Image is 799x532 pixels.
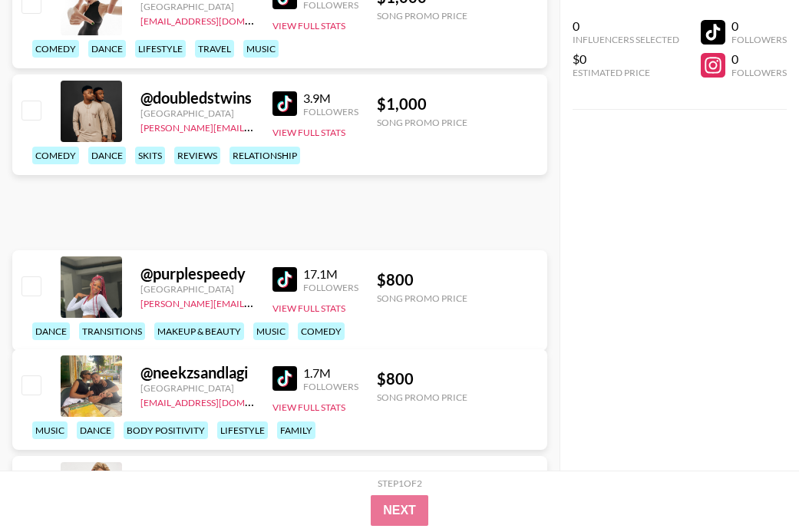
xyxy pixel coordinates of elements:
[140,12,295,27] a: [EMAIL_ADDRESS][DOMAIN_NAME]
[377,94,467,114] div: $ 1,000
[32,322,70,340] div: dance
[140,264,254,283] div: @ purplespeedy
[377,369,467,388] div: $ 800
[303,106,358,117] div: Followers
[303,282,358,293] div: Followers
[243,40,279,58] div: music
[88,40,126,58] div: dance
[573,67,679,78] div: Estimated Price
[154,322,244,340] div: makeup & beauty
[573,51,679,67] div: $0
[731,51,787,67] div: 0
[272,91,297,116] img: TikTok
[303,381,358,392] div: Followers
[140,107,254,119] div: [GEOGRAPHIC_DATA]
[378,477,422,489] div: Step 1 of 2
[272,401,345,413] button: View Full Stats
[277,421,315,439] div: family
[140,295,368,309] a: [PERSON_NAME][EMAIL_ADDRESS][DOMAIN_NAME]
[140,88,254,107] div: @ doubledstwins
[722,455,781,514] iframe: Drift Widget Chat Controller
[573,34,679,45] div: Influencers Selected
[377,292,467,304] div: Song Promo Price
[377,117,467,128] div: Song Promo Price
[77,421,114,439] div: dance
[140,382,254,394] div: [GEOGRAPHIC_DATA]
[135,147,165,164] div: skits
[377,392,467,403] div: Song Promo Price
[140,119,368,134] a: [PERSON_NAME][EMAIL_ADDRESS][DOMAIN_NAME]
[731,34,787,45] div: Followers
[140,1,254,12] div: [GEOGRAPHIC_DATA]
[174,147,220,164] div: reviews
[140,394,295,408] a: [EMAIL_ADDRESS][DOMAIN_NAME]
[32,40,79,58] div: comedy
[217,421,268,439] div: lifestyle
[272,127,345,138] button: View Full Stats
[377,270,467,289] div: $ 800
[140,283,254,295] div: [GEOGRAPHIC_DATA]
[303,365,358,381] div: 1.7M
[272,302,345,314] button: View Full Stats
[253,322,289,340] div: music
[303,266,358,282] div: 17.1M
[79,322,145,340] div: transitions
[124,421,208,439] div: body positivity
[298,322,345,340] div: comedy
[371,495,428,526] button: Next
[272,267,297,292] img: TikTok
[272,20,345,31] button: View Full Stats
[731,67,787,78] div: Followers
[140,470,254,489] div: @ fash
[272,366,297,391] img: TikTok
[32,421,68,439] div: music
[135,40,186,58] div: lifestyle
[195,40,234,58] div: travel
[88,147,126,164] div: dance
[377,10,467,21] div: Song Promo Price
[229,147,300,164] div: relationship
[731,18,787,34] div: 0
[32,147,79,164] div: comedy
[303,91,358,106] div: 3.9M
[573,18,679,34] div: 0
[140,363,254,382] div: @ neekzsandlagi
